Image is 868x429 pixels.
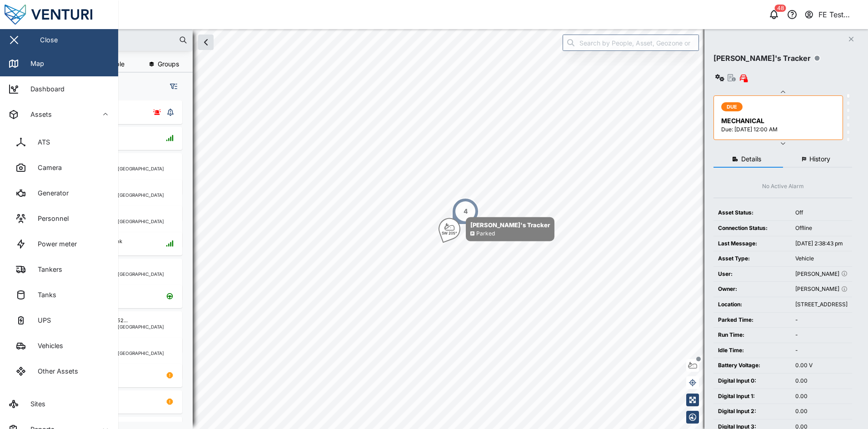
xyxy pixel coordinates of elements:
[718,270,786,279] div: User:
[718,407,786,416] div: Digital Input 2:
[795,285,848,294] div: [PERSON_NAME]
[721,125,837,134] div: Due: [DATE] 12:00 AM
[158,61,179,67] span: Groups
[795,224,848,233] div: Offline
[795,377,848,385] div: 0.00
[727,103,738,111] span: DUE
[718,209,786,217] div: Asset Status:
[7,333,111,359] a: Vehicles
[7,282,111,308] a: Tanks
[818,9,860,20] div: FE Test Admin
[795,407,848,416] div: 0.00
[795,361,848,370] div: 0.00 V
[718,331,786,339] div: Run Time:
[718,316,786,324] div: Parked Time:
[29,29,868,429] canvas: Map
[563,35,699,51] input: Search by People, Asset, Geozone or Place
[718,361,786,370] div: Battery Voltage:
[470,220,550,229] div: [PERSON_NAME]'s Tracker
[795,254,848,263] div: Vehicle
[718,392,786,401] div: Digital Input 1:
[452,198,479,225] div: Map marker
[24,84,65,94] div: Dashboard
[476,229,495,238] div: Parked
[31,137,50,147] div: ATS
[5,5,123,25] img: Main Logo
[31,366,78,376] div: Other Assets
[804,8,861,21] button: FE Test Admin
[24,110,52,120] div: Assets
[7,359,111,384] a: Other Assets
[795,346,848,355] div: -
[31,315,51,325] div: UPS
[718,254,786,263] div: Asset Type:
[7,206,111,231] a: Personnel
[464,206,468,216] div: 4
[7,130,111,155] a: ATS
[439,217,554,241] div: Map marker
[24,399,45,409] div: Sites
[713,53,811,64] div: [PERSON_NAME]'s Tracker
[7,155,111,180] a: Camera
[795,209,848,217] div: Off
[31,214,69,224] div: Personnel
[7,308,111,333] a: UPS
[718,300,786,309] div: Location:
[721,116,837,126] div: MECHANICAL
[795,300,848,309] div: [STREET_ADDRESS]
[718,346,786,355] div: Idle Time:
[31,341,63,351] div: Vehicles
[442,231,457,235] div: SW 205°
[809,156,830,162] span: History
[31,264,62,274] div: Tankers
[762,182,804,191] div: No Active Alarm
[795,392,848,401] div: 0.00
[741,156,761,162] span: Details
[31,163,62,173] div: Camera
[718,377,786,385] div: Digital Input 0:
[718,285,786,294] div: Owner:
[795,316,848,324] div: -
[31,239,77,249] div: Power meter
[31,188,69,198] div: Generator
[24,59,44,69] div: Map
[795,239,848,248] div: [DATE] 2:38:43 pm
[795,331,848,339] div: -
[7,257,111,282] a: Tankers
[7,231,111,257] a: Power meter
[775,5,786,12] div: 48
[31,290,56,300] div: Tanks
[795,270,848,279] div: [PERSON_NAME]
[718,239,786,248] div: Last Message:
[40,35,58,45] div: Close
[718,224,786,233] div: Connection Status:
[7,180,111,206] a: Generator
